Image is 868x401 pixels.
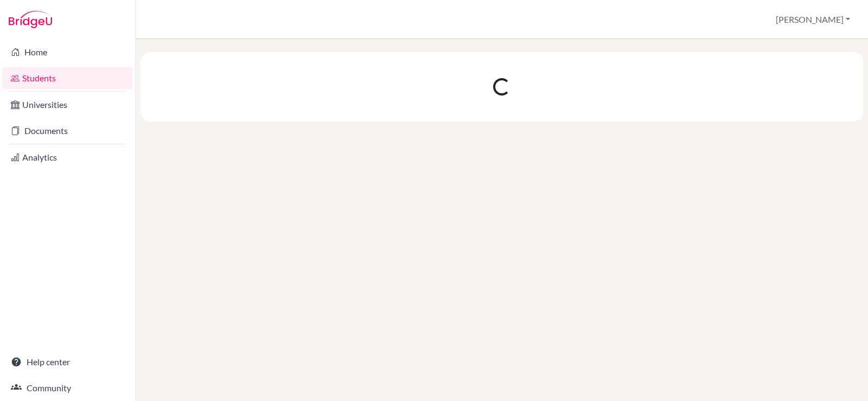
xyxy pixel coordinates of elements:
[2,67,133,89] a: Students
[2,120,133,142] a: Documents
[2,147,133,168] a: Analytics
[2,351,133,373] a: Help center
[2,377,133,399] a: Community
[2,41,133,63] a: Home
[771,9,855,30] button: [PERSON_NAME]
[2,94,133,116] a: Universities
[9,11,52,28] img: Bridge-U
